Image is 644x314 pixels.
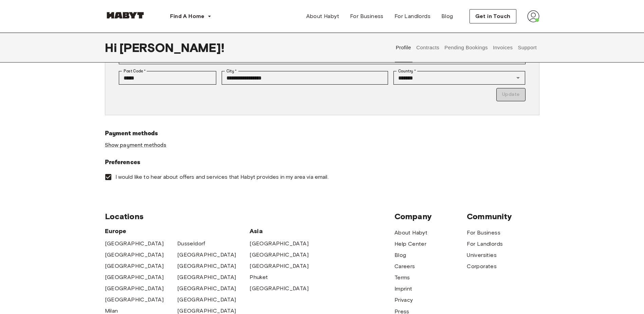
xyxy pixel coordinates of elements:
[105,158,539,167] h6: Preferences
[177,251,236,259] a: [GEOGRAPHIC_DATA]
[467,229,500,237] a: For Business
[226,68,237,74] label: City
[105,12,146,19] img: Habyt
[105,211,394,222] span: Locations
[177,262,236,270] a: [GEOGRAPHIC_DATA]
[250,240,309,248] a: [GEOGRAPHIC_DATA]
[394,285,412,293] a: Imprint
[517,33,538,63] button: Support
[467,262,497,271] a: Corporates
[395,33,412,63] button: Profile
[389,10,436,23] a: For Landlords
[250,251,309,259] a: [GEOGRAPHIC_DATA]
[105,227,250,235] span: Europe
[475,12,511,20] span: Get in Touch
[105,273,164,281] a: [GEOGRAPHIC_DATA]
[345,10,389,23] a: For Business
[306,12,339,20] span: About Habyt
[165,10,217,23] button: Find A Home
[115,173,329,181] span: I would like to hear about offers and services that Habyt provides in my area via email.
[470,9,516,23] button: Get in Touch
[394,296,413,304] a: Privacy
[119,40,224,55] span: [PERSON_NAME] !
[250,227,322,235] span: Asia
[444,33,489,63] button: Pending Bookings
[393,33,539,63] div: user profile tabs
[177,284,236,293] a: [GEOGRAPHIC_DATA]
[177,240,205,248] a: Dusseldorf
[527,10,539,22] img: avatar
[467,211,539,222] span: Community
[394,274,410,282] a: Terms
[170,12,205,20] span: Find A Home
[250,273,268,281] a: Phuket
[394,240,426,248] a: Help Center
[250,284,309,293] a: [GEOGRAPHIC_DATA]
[105,296,164,304] a: [GEOGRAPHIC_DATA]
[105,142,167,149] a: Show payment methods
[467,240,503,248] a: For Landlords
[513,73,523,83] button: Open
[467,251,497,259] a: Universities
[436,10,459,23] a: Blog
[105,129,539,138] h6: Payment methods
[301,10,345,23] a: About Habyt
[394,251,406,259] a: Blog
[105,251,164,259] a: [GEOGRAPHIC_DATA]
[105,262,164,270] a: [GEOGRAPHIC_DATA]
[105,284,164,293] a: [GEOGRAPHIC_DATA]
[394,229,427,237] a: About Habyt
[177,273,236,281] a: [GEOGRAPHIC_DATA]
[394,12,430,20] span: For Landlords
[441,12,453,20] span: Blog
[124,68,146,74] label: Post Code
[416,33,440,63] button: Contracts
[394,262,415,271] a: Careers
[350,12,384,20] span: For Business
[250,262,309,270] a: [GEOGRAPHIC_DATA]
[394,211,467,222] span: Company
[105,40,119,55] span: Hi
[492,33,513,63] button: Invoices
[398,68,416,74] label: Country
[105,240,164,248] a: [GEOGRAPHIC_DATA]
[177,296,236,304] a: [GEOGRAPHIC_DATA]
